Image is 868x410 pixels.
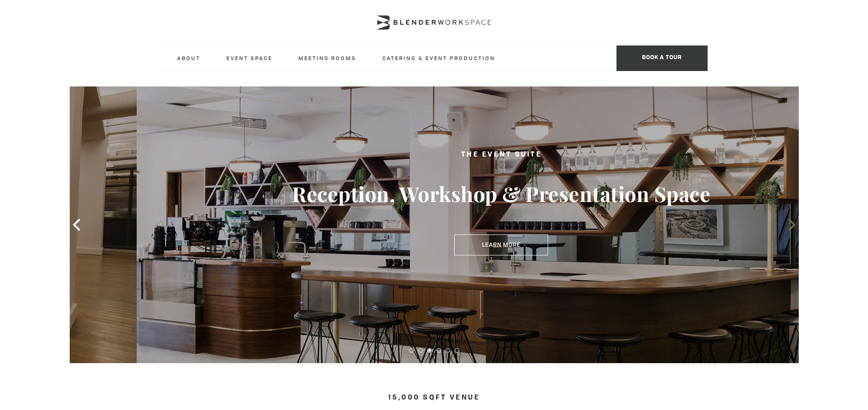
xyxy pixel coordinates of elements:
[616,46,708,71] span: Book a tour
[291,46,364,71] a: Meeting Rooms
[173,150,829,161] h2: The Event Suite
[219,46,280,71] a: Event Space
[161,394,708,402] h4: 15,000 sqft venue
[375,46,503,71] a: Catering & Event Production
[170,46,208,71] a: About
[173,182,829,207] h3: Reception, Workshop & Presentation Space
[454,234,548,255] a: Learn More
